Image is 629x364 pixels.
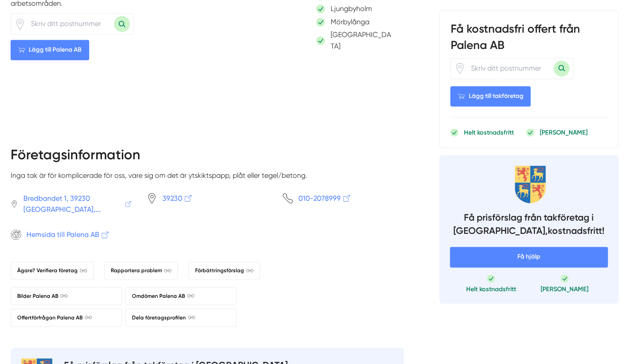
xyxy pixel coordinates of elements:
span: 39230 [162,193,193,204]
svg: Pin / Karta [15,19,26,30]
p: Helt kostnadsfritt [466,285,516,293]
p: Ljungbyholm [330,3,372,14]
span: Rapportera problem [111,266,171,275]
a: Hemsida till Palena AB [11,229,132,240]
span: 010-2078999 [298,193,351,204]
a: Rapportera problem [104,262,178,280]
span: Klicka för att använda din position. [15,19,26,30]
svg: Pin / Karta [147,193,157,203]
input: Skriv ditt postnummer [465,58,554,79]
h3: Få kostnadsfri offert från Palena AB [450,22,607,58]
h4: Få prisförslag från takföretag i [GEOGRAPHIC_DATA], kostnadsfritt! [450,211,608,240]
: Lägg till Palena AB [11,40,89,60]
a: Bredbandet 1, 39230 [GEOGRAPHIC_DATA],... [11,193,132,215]
span: Dela företagsprofilen [132,313,195,322]
p: [PERSON_NAME] [539,128,587,137]
span: Förbättringsförslag [195,266,253,275]
a: 010-2078999 [282,193,404,204]
svg: Telefon [282,193,293,203]
span: Klicka för att använda din position. [454,63,465,74]
span: Offertförfrågan Palena AB [17,313,92,322]
button: Sök med postnummer [114,16,130,32]
a: 39230 [147,193,268,204]
span: Ägare? Verifiera företag [17,266,87,275]
p: Helt kostnadsfritt [463,128,513,137]
a: Dela företagsprofilen [125,308,237,326]
h2: Företagsinformation [11,145,404,170]
p: Mörbylånga [330,16,369,27]
a: Ägare? Verifiera företag [11,262,94,280]
a: Förbättringsförslag [188,262,260,280]
input: Skriv ditt postnummer [26,14,114,34]
p: [GEOGRAPHIC_DATA] [330,29,393,52]
span: Omdömen Palena AB [132,292,194,300]
span: Bilder Palena AB [17,292,68,300]
: Lägg till takföretag [450,86,531,107]
button: Sök med postnummer [554,61,569,77]
svg: Pin / Karta [454,63,465,74]
p: Inga tak är för komplicerade för oss, vare sig om det är ytskiktspapp, plåt eller tegel/betong. [11,170,404,188]
span: Hemsida till Palena AB [26,229,110,240]
a: Offertförfrågan Palena AB [11,308,122,326]
a: Omdömen Palena AB [125,287,237,305]
span: Få hjälp [450,247,608,267]
svg: Pin / Karta [11,199,18,209]
a: Bilder Palena AB [11,287,122,305]
span: Bredbandet 1, 39230 [GEOGRAPHIC_DATA],... [23,193,132,215]
p: [PERSON_NAME] [541,285,588,293]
